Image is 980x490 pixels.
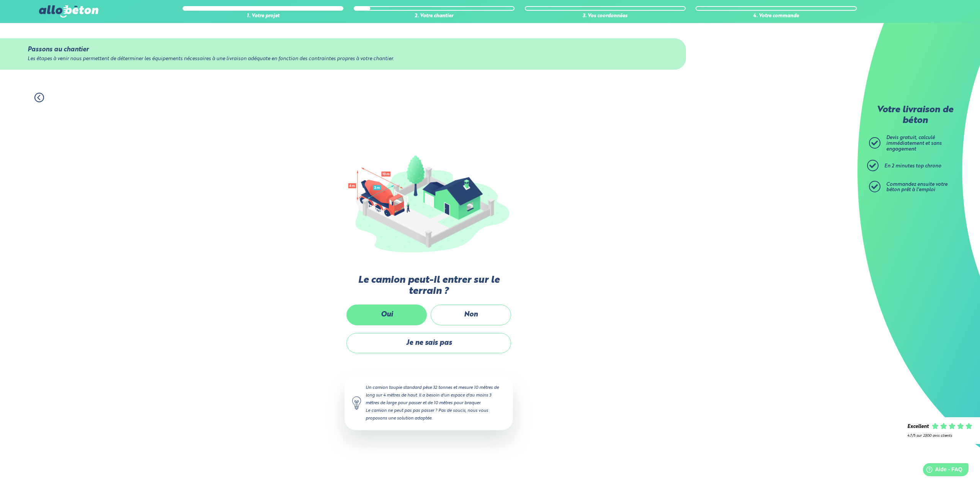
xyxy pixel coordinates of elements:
label: Le camion peut-il entrer sur le terrain ? [345,275,513,297]
p: Votre livraison de béton [871,105,959,126]
div: Les étapes à venir nous permettent de déterminer les équipements nécessaires à une livraison adéq... [28,56,659,62]
div: 2. Votre chantier [354,13,514,19]
div: Passons au chantier [28,46,659,53]
img: allobéton [39,5,98,18]
div: Un camion toupie standard pèse 32 tonnes et mesure 10 mètres de long sur 4 mètres de haut. Il a b... [345,376,513,430]
div: Excellent [907,424,929,430]
div: 4.7/5 sur 2300 avis clients [907,434,972,438]
label: Non [431,305,511,325]
span: Commandez ensuite votre béton prêt à l'emploi [886,182,947,193]
div: 1. Votre projet [183,13,343,19]
div: 3. Vos coordonnées [525,13,686,19]
label: Oui [346,305,427,325]
iframe: Help widget launcher [912,460,972,482]
span: En 2 minutes top chrono [884,164,941,169]
label: Je ne sais pas [346,333,511,353]
span: Devis gratuit, calculé immédiatement et sans engagement [886,135,942,151]
div: 4. Votre commande [696,13,856,19]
